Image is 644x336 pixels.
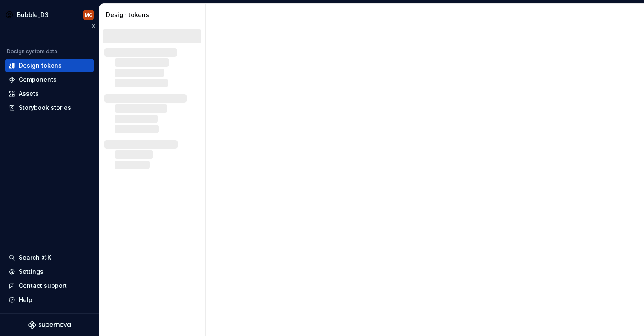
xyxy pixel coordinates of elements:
a: Storybook stories [5,101,94,115]
a: Design tokens [5,59,94,72]
button: Collapse sidebar [87,20,99,32]
div: Bubble_DS [17,11,49,19]
div: Contact support [19,281,67,290]
a: Components [5,73,94,86]
div: Storybook stories [19,103,71,112]
div: Design system data [7,48,57,55]
div: Settings [19,267,43,276]
div: Components [19,75,57,84]
button: Contact support [5,279,94,293]
a: Settings [5,265,94,279]
div: MG [85,11,92,18]
button: Search ⌘K [5,251,94,264]
button: Help [5,293,94,307]
div: Search ⌘K [19,253,51,262]
svg: Supernova Logo [28,321,71,329]
div: Design tokens [106,11,202,19]
button: Bubble_DSMG [2,6,97,24]
a: Assets [5,87,94,101]
div: Design tokens [19,61,62,70]
div: Assets [19,89,39,98]
div: Help [19,296,32,304]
